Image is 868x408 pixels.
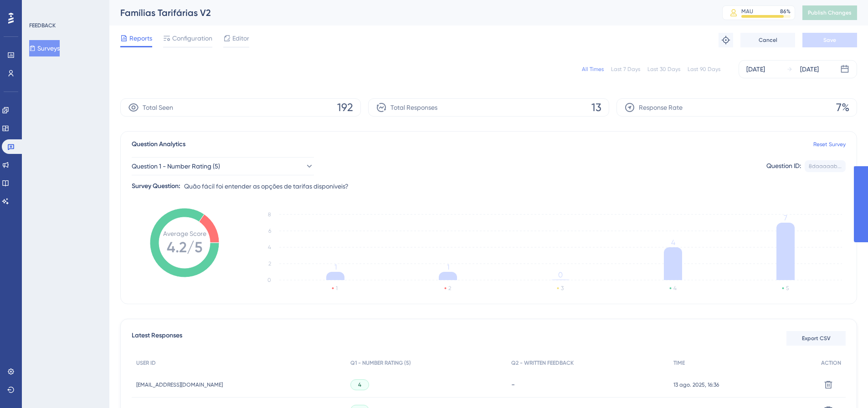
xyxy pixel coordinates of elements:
div: Famílias Tarifárias V2 [120,6,699,19]
span: TIME [673,359,685,367]
span: ACTION [821,359,841,367]
tspan: 1 [447,263,449,271]
span: Reports [129,33,152,44]
span: Response Rate [639,102,683,113]
text: 1 [336,285,338,291]
text: 3 [561,285,564,291]
div: 8daaaaab... [809,163,842,170]
span: Quão fácil foi entender as opções de tarifas disponíveis? [184,181,349,192]
tspan: 0 [267,277,271,283]
a: Reset Survey [813,141,846,148]
button: Save [802,33,857,47]
span: Question 1 - Number Rating (5) [132,161,220,172]
span: Configuration [172,33,212,44]
span: Q2 - WRITTEN FEEDBACK [511,359,574,367]
div: 86 % [780,8,791,15]
button: Cancel [740,33,795,47]
button: Question 1 - Number Rating (5) [132,157,314,175]
span: [EMAIL_ADDRESS][DOMAIN_NAME] [136,381,223,388]
div: FEEDBACK [29,22,56,29]
span: Cancel [759,36,777,44]
button: Surveys [29,40,60,56]
span: 13 ago. 2025, 16:36 [673,381,719,388]
button: Publish Changes [802,5,857,20]
div: Last 90 Days [688,66,720,73]
tspan: 1 [334,263,337,271]
span: 13 [591,100,601,115]
span: Export CSV [802,335,831,342]
div: - [511,380,665,389]
span: Editor [232,33,249,44]
div: [DATE] [746,64,765,75]
tspan: 7 [784,214,787,222]
span: Total Responses [390,102,437,113]
tspan: 4.2/5 [167,239,202,256]
div: Last 30 Days [647,66,680,73]
div: MAU [741,8,753,15]
tspan: 4 [671,238,675,247]
iframe: UserGuiding AI Assistant Launcher [830,372,857,399]
span: Save [823,36,836,44]
span: USER ID [136,359,156,367]
tspan: 2 [268,260,271,267]
span: Question Analytics [132,139,185,150]
tspan: 6 [268,228,271,234]
span: 4 [358,381,361,388]
tspan: 8 [268,211,271,218]
text: 5 [786,285,789,291]
div: Question ID: [766,160,801,172]
div: Last 7 Days [611,66,640,73]
div: Survey Question: [132,181,180,192]
tspan: Average Score [163,230,206,237]
div: [DATE] [800,64,819,75]
span: 7% [836,100,849,115]
span: Latest Responses [132,330,182,347]
button: Export CSV [786,331,846,346]
tspan: 0 [558,270,563,279]
span: Total Seen [143,102,173,113]
text: 2 [448,285,451,291]
text: 4 [673,285,677,291]
div: All Times [582,66,604,73]
span: Q1 - NUMBER RATING (5) [350,359,411,367]
tspan: 4 [268,244,271,250]
span: Publish Changes [808,9,852,16]
span: 192 [337,100,353,115]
